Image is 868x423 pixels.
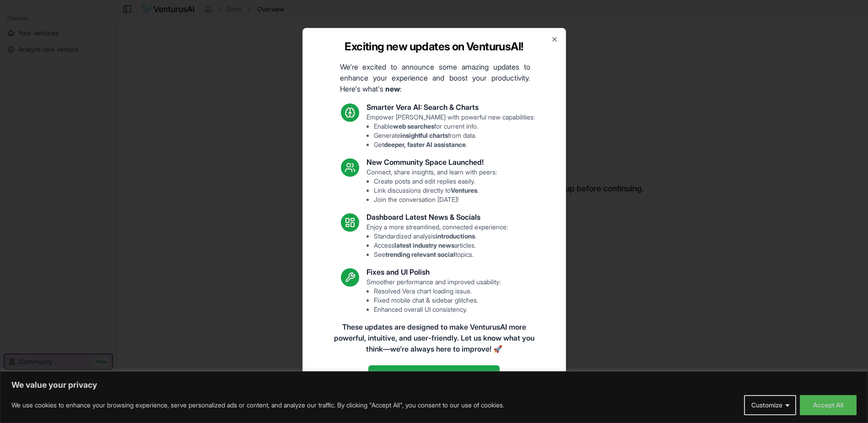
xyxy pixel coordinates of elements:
p: These updates are designed to make VenturusAI more powerful, intuitive, and user-friendly. Let us... [332,321,537,354]
li: Standardized analysis . [374,232,508,241]
p: Connect, share insights, and learn with peers: [367,168,497,204]
p: Enjoy a more streamlined, connected experience: [367,222,508,259]
p: We're excited to announce some amazing updates to enhance your experience and boost your producti... [333,61,538,94]
h3: New Community Space Launched! [367,157,497,168]
a: Read the full announcement on our blog! [368,365,500,384]
li: Generate from data. [374,131,535,140]
strong: Ventures [451,186,477,194]
li: Enhanced overall UI consistency. [374,305,501,314]
li: Enable for current info. [374,122,535,131]
p: Empower [PERSON_NAME] with powerful new capabilities: [367,113,535,149]
h3: Fixes and UI Polish [367,266,501,277]
strong: latest industry news [394,241,454,249]
li: Resolved Vera chart loading issue. [374,287,501,296]
li: Get . [374,140,535,149]
strong: insightful charts [400,131,448,139]
h2: Exciting new updates on VenturusAI! [345,39,523,54]
li: Create posts and edit replies easily. [374,177,497,186]
strong: introductions [436,232,475,240]
h3: Dashboard Latest News & Socials [367,211,508,222]
strong: web searches [393,122,434,130]
li: Link discussions directly to . [374,186,497,195]
h3: Smarter Vera AI: Search & Charts [367,102,535,113]
li: Join the conversation [DATE]! [374,195,497,204]
strong: trending relevant social [385,250,455,258]
p: Smoother performance and improved usability: [367,277,501,314]
li: See topics. [374,250,508,259]
li: Access articles. [374,241,508,250]
strong: deeper, faster AI assistance [384,141,466,148]
li: Fixed mobile chat & sidebar glitches. [374,296,501,305]
strong: new [385,84,400,93]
